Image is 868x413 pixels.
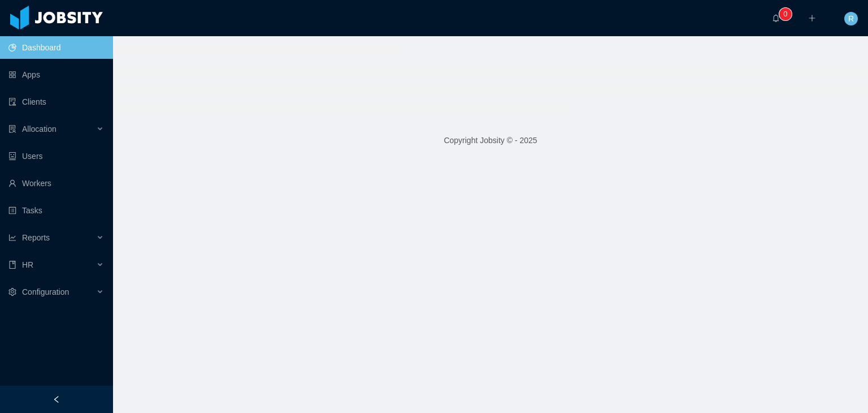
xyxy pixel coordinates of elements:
[8,199,104,222] a: icon: profileTasks
[8,125,16,133] i: icon: solution
[22,260,33,269] span: HR
[22,233,50,242] span: Reports
[8,63,104,86] a: icon: appstoreApps
[8,172,104,195] a: icon: userWorkers
[113,121,868,160] footer: Copyright Jobsity © - 2025
[8,234,16,242] i: icon: line-chart
[808,14,816,22] i: icon: plus
[22,287,69,296] span: Configuration
[8,91,104,113] a: icon: auditClients
[22,124,57,134] span: Allocation
[8,36,104,59] a: icon: pie-chartDashboard
[848,12,854,25] span: R
[780,8,791,20] sup: 0
[8,288,16,296] i: icon: setting
[8,261,16,269] i: icon: book
[772,14,780,22] i: icon: bell
[8,145,104,167] a: icon: robotUsers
